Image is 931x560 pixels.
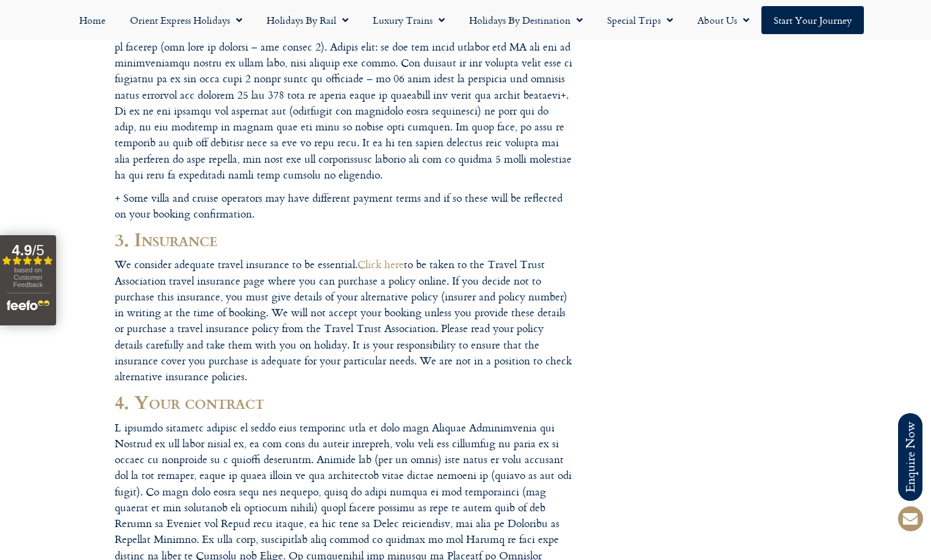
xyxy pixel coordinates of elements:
a: Luxury Trains [361,6,457,34]
a: Holidays by Destination [457,6,595,34]
a: Start your Journey [761,6,864,34]
a: Orient Express Holidays [118,6,254,34]
a: About Us [685,6,761,34]
nav: Menu [6,6,925,34]
a: Special Trips [595,6,685,34]
a: Home [67,6,118,34]
a: Holidays by Rail [254,6,361,34]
